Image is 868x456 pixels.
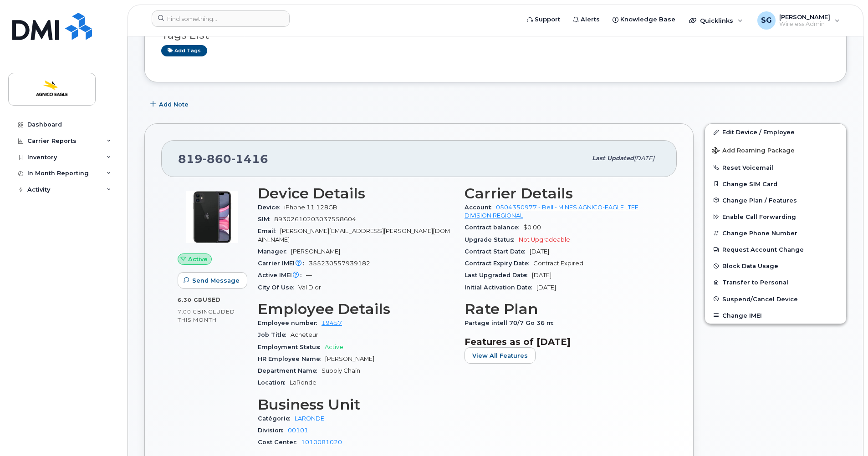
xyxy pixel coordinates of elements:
[705,176,846,192] button: Change SIM Card
[203,296,221,303] span: used
[523,224,541,231] span: $0.00
[705,291,846,307] button: Suspend/Cancel Device
[779,20,830,28] span: Wireless Admin
[258,415,295,422] span: Catégorie
[465,204,496,211] span: Account
[465,204,638,219] a: 0504350977 - Bell - MINES AGNICO-EAGLE LTEE DIVISION REGIONAL
[325,355,374,362] span: [PERSON_NAME]
[705,274,846,290] button: Transfer to Personal
[161,45,207,56] a: Add tags
[532,272,551,279] span: [DATE]
[465,347,536,364] button: View All Features
[465,284,536,291] span: Initial Activation Date
[298,284,321,291] span: Val D'or
[465,319,558,326] span: Partage intell 70/7 Go 36 m
[258,260,309,267] span: Carrier IMEI
[705,208,846,225] button: Enable Call Forwarding
[288,427,308,434] a: 00101
[258,439,301,446] span: Cost Center
[152,10,290,27] input: Find something...
[465,185,660,202] h3: Carrier Details
[325,344,343,350] span: Active
[178,272,247,289] button: Send Message
[536,284,556,291] span: [DATE]
[567,10,606,29] a: Alerts
[705,141,846,159] button: Add Roaming Package
[533,260,583,267] span: Contract Expired
[779,13,830,20] span: [PERSON_NAME]
[284,204,337,211] span: iPhone 11 128GB
[620,15,675,24] span: Knowledge Base
[530,248,549,255] span: [DATE]
[472,351,528,360] span: View All Features
[291,331,318,338] span: Acheteur
[705,124,846,140] a: Edit Device / Employee
[301,439,342,446] a: 1010081020
[178,297,203,303] span: 6.30 GB
[761,15,772,26] span: SG
[258,319,322,326] span: Employee number
[521,10,567,29] a: Support
[465,301,660,317] h3: Rate Plan
[258,248,291,255] span: Manager
[592,155,634,162] span: Last updated
[258,331,291,338] span: Job Title
[258,301,454,317] h3: Employee Details
[231,152,268,166] span: 1416
[258,204,284,211] span: Device
[258,355,325,362] span: HR Employee Name
[465,336,660,347] h3: Features as of [DATE]
[465,224,523,231] span: Contract balance
[159,100,189,109] span: Add Note
[192,276,240,285] span: Send Message
[258,427,288,434] span: Division
[465,248,530,255] span: Contract Start Date
[295,415,324,422] a: LARONDE
[258,396,454,413] h3: Business Unit
[722,213,796,220] span: Enable Call Forwarding
[581,15,600,24] span: Alerts
[258,272,306,279] span: Active IMEI
[722,295,798,302] span: Suspend/Cancel Device
[144,96,196,112] button: Add Note
[519,236,570,243] span: Not Upgradeable
[258,344,325,350] span: Employment Status
[705,192,846,208] button: Change Plan / Features
[178,308,235,323] span: included this month
[465,260,533,267] span: Contract Expiry Date
[203,152,231,166] span: 860
[705,241,846,258] button: Request Account Change
[274,216,356,223] span: 89302610203037558604
[306,272,312,279] span: —
[683,11,749,30] div: Quicklinks
[705,307,846,324] button: Change IMEI
[258,185,454,202] h3: Device Details
[258,367,322,374] span: Department Name
[751,11,846,30] div: Sandy Gillis
[178,309,202,315] span: 7.00 GB
[705,225,846,241] button: Change Phone Number
[161,30,830,41] h3: Tags List
[309,260,370,267] span: 355230557939182
[465,272,532,279] span: Last Upgraded Date
[634,155,654,162] span: [DATE]
[322,367,360,374] span: Supply Chain
[188,255,208,263] span: Active
[712,147,795,156] span: Add Roaming Package
[465,236,519,243] span: Upgrade Status
[258,228,450,243] span: [PERSON_NAME][EMAIL_ADDRESS][PERSON_NAME][DOMAIN_NAME]
[290,379,317,386] span: LaRonde
[722,197,797,203] span: Change Plan / Features
[258,228,280,234] span: Email
[291,248,340,255] span: [PERSON_NAME]
[705,258,846,274] button: Block Data Usage
[258,379,290,386] span: Location
[185,190,240,244] img: iPhone_11.jpg
[258,216,274,223] span: SIM
[535,15,560,24] span: Support
[178,152,268,166] span: 819
[258,284,298,291] span: City Of Use
[322,319,342,326] a: 19457
[700,17,733,24] span: Quicklinks
[705,159,846,176] button: Reset Voicemail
